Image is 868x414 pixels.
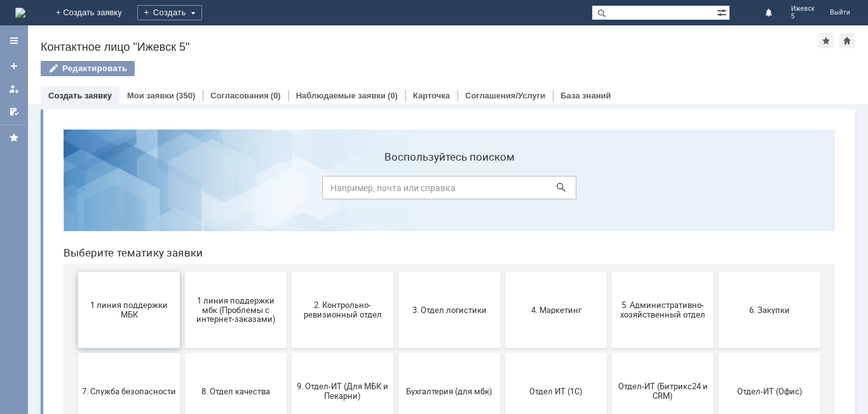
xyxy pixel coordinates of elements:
[210,91,269,100] a: Согласования
[25,234,126,310] button: 7. Служба безопасности
[242,344,336,363] span: Это соглашение не активно!
[559,234,660,310] button: Отдел-ИТ (Битрикс24 и CRM)
[562,262,656,281] span: Отдел-ИТ (Битрикс24 и CRM)
[25,152,126,229] button: 1 линия поддержки МБК
[456,267,550,276] span: Отдел ИТ (1С)
[137,5,202,20] div: Создать
[25,315,126,391] button: Финансовый отдел
[349,338,443,367] span: [PERSON_NAME]. Услуги ИТ для МБК (оформляет L1)
[29,267,123,276] span: 7. Служба безопасности
[4,79,24,99] a: Мои заявки
[127,91,174,100] a: Мои заявки
[791,13,815,20] span: 5
[135,267,229,276] span: 8. Отдел качества
[839,33,855,48] div: Сделать домашней страницей
[349,185,443,195] span: 3. Отдел логистики
[456,348,550,357] span: не актуален
[296,91,386,100] a: Наблюдаемые заявки
[238,234,340,310] button: 9. Отдел-ИТ (Для МБК и Пекарни)
[135,348,229,357] span: Франчайзинг
[560,91,611,100] a: База знаний
[791,5,815,13] span: Ижевск
[41,41,818,53] div: Контактное лицо "Ижевск 5"
[452,152,553,229] button: 4. Маркетинг
[345,152,447,229] button: 3. Отдел логистики
[665,152,767,229] button: 6. Закупки
[271,91,281,100] div: (0)
[29,181,123,200] span: 1 линия поддержки МБК
[238,315,340,391] button: Это соглашение не активно!
[345,234,447,310] button: Бухгалтерия (для мбк)
[452,234,553,310] button: Отдел ИТ (1С)
[717,6,729,18] span: Расширенный поиск
[238,152,340,229] button: 2. Контрольно-ревизионный отдел
[135,176,229,204] span: 1 линия поддержки мбк (Проблемы с интернет-заказами)
[669,185,763,195] span: 6. Закупки
[15,8,25,18] a: Перейти на домашнюю страницу
[669,267,763,276] span: Отдел-ИТ (Офис)
[465,91,545,100] a: Соглашения/Услуги
[345,315,447,391] button: [PERSON_NAME]. Услуги ИТ для МБК (оформляет L1)
[452,315,553,391] button: не актуален
[10,127,782,140] header: Выберите тематику заявки
[132,152,233,229] button: 1 линия поддержки мбк (Проблемы с интернет-заказами)
[15,8,25,18] img: logo
[269,57,523,80] input: Например, почта или справка
[562,181,656,200] span: 5. Административно-хозяйственный отдел
[818,33,834,48] div: Добавить в избранное
[4,56,24,76] a: Создать заявку
[388,91,398,100] div: (0)
[176,91,195,100] div: (350)
[349,267,443,276] span: Бухгалтерия (для мбк)
[559,152,660,229] button: 5. Административно-хозяйственный отдел
[456,185,550,195] span: 4. Маркетинг
[242,262,336,281] span: 9. Отдел-ИТ (Для МБК и Пекарни)
[413,91,450,100] a: Карточка
[269,31,523,44] label: Воспользуйтесь поиском
[48,91,112,100] a: Создать заявку
[29,348,123,357] span: Финансовый отдел
[132,315,233,391] button: Франчайзинг
[4,102,24,122] a: Мои согласования
[665,234,767,310] button: Отдел-ИТ (Офис)
[132,234,233,310] button: 8. Отдел качества
[242,181,336,200] span: 2. Контрольно-ревизионный отдел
